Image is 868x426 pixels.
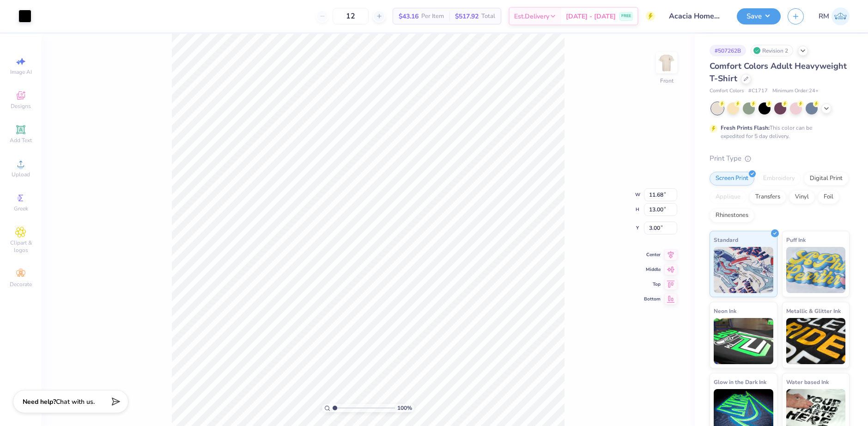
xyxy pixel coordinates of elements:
[751,45,793,56] div: Revision 2
[644,266,661,273] span: Middle
[397,404,412,412] span: 100 %
[757,172,801,186] div: Embroidery
[621,13,631,19] span: FREE
[710,172,754,186] div: Screen Print
[710,45,746,56] div: # 507262B
[710,209,754,222] div: Rhinestones
[714,235,738,245] span: Standard
[804,172,849,186] div: Digital Print
[819,7,850,25] a: RM
[710,60,847,84] span: Comfort Colors Adult Heavyweight T-Shirt
[662,7,730,25] input: Untitled Design
[714,306,736,316] span: Neon Ink
[644,296,661,302] span: Bottom
[455,12,479,21] span: $517.92
[786,377,829,387] span: Water based Ink
[714,377,766,387] span: Glow in the Dark Ink
[710,87,744,95] span: Comfort Colors
[714,318,773,364] img: Neon Ink
[5,239,37,254] span: Clipart & logos
[14,205,28,212] span: Greek
[421,12,444,21] span: Per Item
[566,12,616,21] span: [DATE] - [DATE]
[818,190,839,204] div: Foil
[786,235,806,245] span: Puff Ink
[819,11,829,22] span: RM
[644,281,661,288] span: Top
[786,306,841,316] span: Metallic & Glitter Ink
[10,68,32,76] span: Image AI
[10,137,32,144] span: Add Text
[660,77,674,85] div: Front
[710,190,747,204] div: Applique
[56,397,95,406] span: Chat with us.
[721,124,770,132] strong: Fresh Prints Flash:
[10,281,32,288] span: Decorate
[772,87,819,95] span: Minimum Order: 24 +
[514,12,549,21] span: Est. Delivery
[11,102,31,110] span: Designs
[737,8,781,24] button: Save
[399,12,419,21] span: $43.16
[789,190,815,204] div: Vinyl
[481,12,495,21] span: Total
[721,124,834,140] div: This color can be expedited for 5 day delivery.
[748,87,768,95] span: # C1717
[786,318,846,364] img: Metallic & Glitter Ink
[832,7,850,25] img: Roberta Manuel
[710,153,850,164] div: Print Type
[714,247,773,293] img: Standard
[23,397,56,406] strong: Need help?
[749,190,786,204] div: Transfers
[333,8,369,24] input: – –
[786,247,846,293] img: Puff Ink
[644,252,661,258] span: Center
[12,171,30,178] span: Upload
[657,54,676,72] img: Front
